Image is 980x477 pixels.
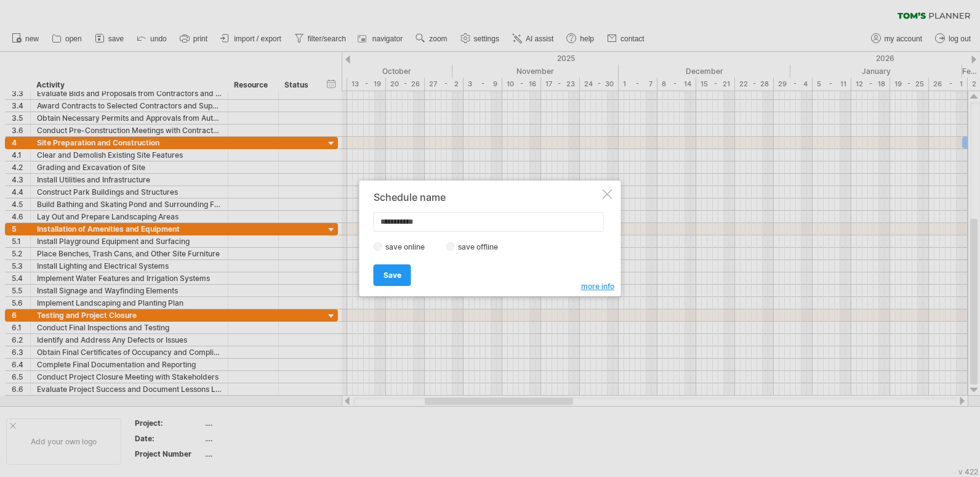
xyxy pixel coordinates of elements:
[374,264,411,286] a: Save
[455,242,508,251] label: save offline
[581,282,614,291] span: more info
[382,242,435,251] label: save online
[384,271,401,280] span: Save
[374,192,600,203] div: Schedule name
